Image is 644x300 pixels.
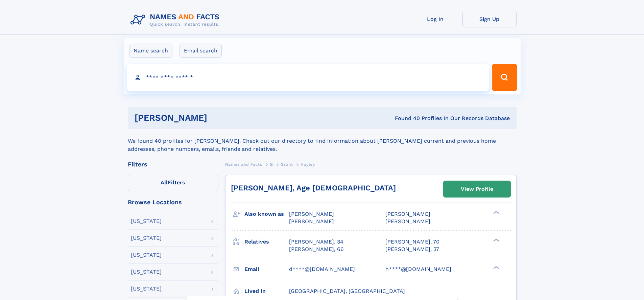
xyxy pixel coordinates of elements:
[281,162,293,167] span: Grant
[270,162,273,167] span: G
[385,218,430,225] span: [PERSON_NAME]
[289,211,334,217] span: [PERSON_NAME]
[385,238,439,246] a: [PERSON_NAME], 70
[128,11,225,29] img: Logo Names and Facts
[128,175,218,191] label: Filters
[131,269,162,275] div: [US_STATE]
[408,11,462,27] a: Log In
[131,218,162,224] div: [US_STATE]
[385,246,439,253] a: [PERSON_NAME], 37
[161,179,168,186] span: All
[244,236,289,248] h3: Relatives
[129,44,172,58] label: Name search
[180,44,222,58] label: Email search
[127,64,489,91] input: search input
[244,285,289,297] h3: Lived in
[492,238,500,242] div: ❯
[289,238,343,246] a: [PERSON_NAME], 34
[301,162,315,167] span: Hayley
[492,265,500,270] div: ❯
[131,235,162,241] div: [US_STATE]
[289,288,405,294] span: [GEOGRAPHIC_DATA], [GEOGRAPHIC_DATA]
[289,246,344,253] a: [PERSON_NAME], 66
[131,286,162,292] div: [US_STATE]
[131,252,162,258] div: [US_STATE]
[444,181,510,197] a: View Profile
[128,129,517,153] div: We found 40 profiles for [PERSON_NAME]. Check out our directory to find information about [PERSON...
[461,181,493,197] div: View Profile
[244,208,289,220] h3: Also known as
[301,115,510,122] div: Found 40 Profiles In Our Records Database
[492,64,517,91] button: Search Button
[225,160,262,168] a: Names and Facts
[281,160,293,168] a: Grant
[289,218,334,225] span: [PERSON_NAME]
[385,211,430,217] span: [PERSON_NAME]
[244,263,289,275] h3: Email
[270,160,273,168] a: G
[135,114,301,122] h1: [PERSON_NAME]
[231,184,396,192] a: [PERSON_NAME], Age [DEMOGRAPHIC_DATA]
[128,161,218,167] div: Filters
[462,11,517,27] a: Sign Up
[492,210,500,215] div: ❯
[128,199,218,205] div: Browse Locations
